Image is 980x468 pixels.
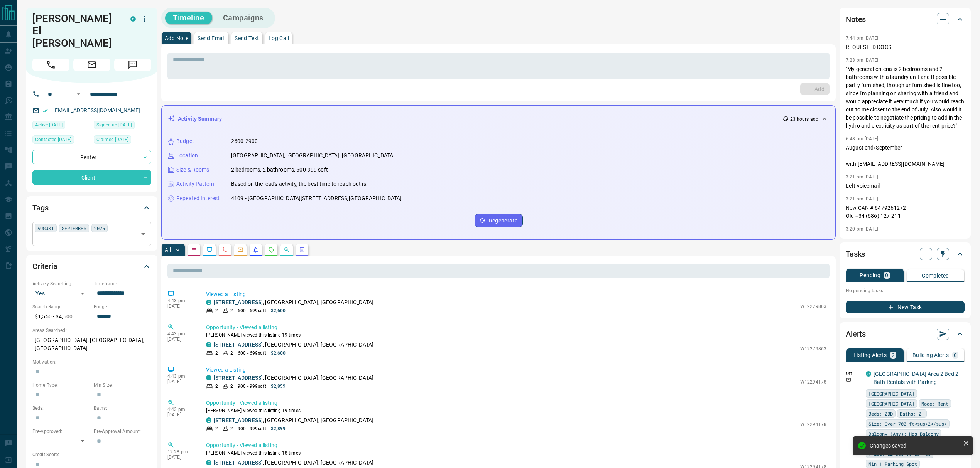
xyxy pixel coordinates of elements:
[912,352,949,358] p: Building Alerts
[167,303,194,309] p: [DATE]
[230,383,233,390] p: 2
[206,342,211,347] div: condos.ca
[868,410,893,417] span: Beds: 2BD
[214,298,373,306] p: , [GEOGRAPHIC_DATA], [GEOGRAPHIC_DATA]
[214,417,263,423] a: [STREET_ADDRESS]
[94,135,151,146] div: Wed Apr 23 2025
[846,325,965,343] div: Alerts
[32,121,90,131] div: Tue Aug 12 2025
[214,460,263,466] a: [STREET_ADDRESS]
[800,345,826,352] p: W12279863
[214,375,263,381] a: [STREET_ADDRESS]
[214,416,373,424] p: , [GEOGRAPHIC_DATA], [GEOGRAPHIC_DATA]
[271,425,286,432] p: $2,899
[176,194,220,202] p: Repeated Interest
[846,226,879,232] p: 3:20 pm [DATE]
[42,108,48,113] svg: Email Verified
[94,382,151,389] p: Min Size:
[32,382,90,389] p: Home Type:
[206,247,213,253] svg: Lead Browsing Activity
[846,43,965,51] p: REQUESTED DOCS
[206,460,211,465] div: condos.ca
[94,280,151,287] p: Timeframe:
[846,301,965,313] button: New Task
[846,136,879,141] p: 6:48 pm [DATE]
[32,150,151,164] div: Renter
[284,247,290,253] svg: Opportunities
[230,425,233,432] p: 2
[138,229,149,239] button: Open
[114,59,151,71] span: Message
[475,214,523,227] button: Regenerate
[206,399,826,407] p: Opportunity - Viewed a listing
[231,137,258,145] p: 2600-2900
[214,374,373,382] p: , [GEOGRAPHIC_DATA], [GEOGRAPHIC_DATA]
[868,400,914,407] span: [GEOGRAPHIC_DATA]
[215,12,271,24] button: Campaigns
[215,383,218,390] p: 2
[846,196,879,202] p: 3:21 pm [DATE]
[130,16,136,22] div: condos.ca
[198,35,225,41] p: Send Email
[214,459,373,467] p: , [GEOGRAPHIC_DATA], [GEOGRAPHIC_DATA]
[167,379,194,384] p: [DATE]
[32,359,151,365] p: Motivation:
[214,299,263,305] a: [STREET_ADDRESS]
[168,112,829,126] div: Activity Summary23 hours ago
[238,307,266,314] p: 600 - 699 sqft
[238,350,266,357] p: 600 - 699 sqft
[846,377,851,382] svg: Email
[299,247,305,253] svg: Agent Actions
[176,152,198,160] p: Location
[790,116,818,123] p: 23 hours ago
[214,341,373,349] p: , [GEOGRAPHIC_DATA], [GEOGRAPHIC_DATA]
[176,180,214,188] p: Activity Pattern
[176,166,210,174] p: Size & Rooms
[32,405,90,412] p: Beds:
[165,247,171,253] p: All
[167,407,194,412] p: 4:43 pm
[922,273,949,278] p: Completed
[32,170,151,185] div: Client
[238,383,266,390] p: 900 - 999 sqft
[96,136,128,143] span: Claimed [DATE]
[921,400,948,407] span: Mode: Rent
[238,425,266,432] p: 900 - 999 sqft
[165,35,188,41] p: Add Note
[32,327,151,334] p: Areas Searched:
[868,390,914,397] span: [GEOGRAPHIC_DATA]
[94,224,105,232] span: 2025
[271,307,286,314] p: $2,600
[846,174,879,180] p: 3:21 pm [DATE]
[167,331,194,337] p: 4:43 pm
[96,121,132,129] span: Signed up [DATE]
[32,257,151,276] div: Criteria
[167,449,194,455] p: 12:28 pm
[846,144,965,168] p: August end/September with [EMAIL_ADDRESS][DOMAIN_NAME]
[870,443,960,449] div: Changes saved
[167,337,194,342] p: [DATE]
[237,247,243,253] svg: Emails
[32,202,48,214] h2: Tags
[206,332,826,338] p: [PERSON_NAME] viewed this listing 19 times
[167,455,194,460] p: [DATE]
[35,136,71,143] span: Contacted [DATE]
[846,328,866,340] h2: Alerts
[167,374,194,379] p: 4:43 pm
[94,303,151,310] p: Budget:
[846,370,861,377] p: Off
[214,342,263,348] a: [STREET_ADDRESS]
[32,12,119,49] h1: [PERSON_NAME] El [PERSON_NAME]
[866,371,871,377] div: condos.ca
[846,65,965,130] p: "My general criteria is 2 bedrooms and 2 bathrooms with a laundry unit and if possible partly fur...
[846,245,965,263] div: Tasks
[846,248,865,260] h2: Tasks
[231,166,328,174] p: 2 bedrooms, 2 bathrooms, 600-999 sqft
[62,224,86,232] span: SEPTEMBER
[800,303,826,310] p: W12279863
[874,371,958,385] a: [GEOGRAPHIC_DATA] Area 2 Bed 2 Bath Rentals with Parking
[846,10,965,29] div: Notes
[846,285,965,296] p: No pending tasks
[32,199,151,217] div: Tags
[191,247,197,253] svg: Notes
